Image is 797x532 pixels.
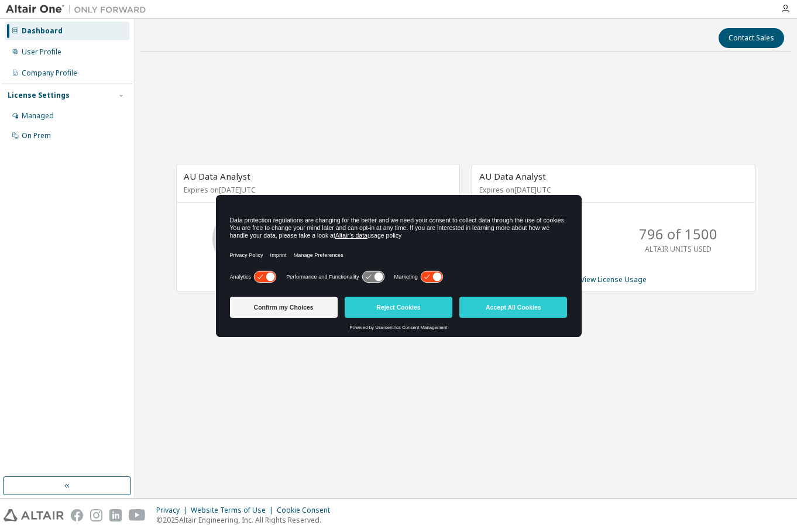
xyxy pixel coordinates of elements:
div: License Settings [8,91,70,100]
img: instagram.svg [90,509,102,521]
button: Contact Sales [719,28,784,48]
p: Expires on [DATE] UTC [479,185,745,195]
p: 796 of 1500 [639,224,717,244]
div: On Prem [22,131,51,140]
div: Privacy [156,506,191,515]
a: View License Usage [580,274,647,284]
div: Website Terms of Use [191,506,277,515]
img: facebook.svg [71,509,83,521]
p: Expires on [DATE] UTC [184,185,449,195]
img: altair_logo.svg [4,509,64,521]
span: AU Data Analyst [184,170,250,182]
img: Altair One [6,4,152,15]
p: ALTAIR UNITS USED [645,244,712,254]
div: Dashboard [22,26,63,36]
img: youtube.svg [129,509,146,521]
div: Company Profile [22,68,77,78]
div: User Profile [22,47,61,57]
span: AU Data Analyst [479,170,546,182]
div: Cookie Consent [277,506,337,515]
p: © 2025 Altair Engineering, Inc. All Rights Reserved. [156,515,337,525]
div: Managed [22,111,54,121]
img: linkedin.svg [109,509,122,521]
